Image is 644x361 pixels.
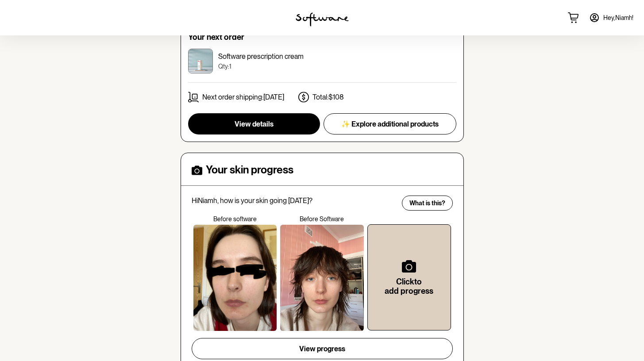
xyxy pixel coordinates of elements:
p: Hi Niamh , how is your skin going [DATE]? [192,196,396,205]
p: Before software [192,215,279,223]
button: What is this? [402,196,453,211]
h6: Click to add progress [382,277,436,296]
h6: Your next order [188,32,456,42]
span: View progress [299,345,345,353]
p: Next order shipping: [DATE] [202,93,284,101]
p: Before Software [278,215,366,223]
span: What is this? [409,200,445,207]
button: ✨ Explore additional products [324,113,456,134]
img: software logo [296,12,349,27]
button: View progress [192,338,453,359]
p: Software prescription cream [218,52,304,61]
p: Total: $108 [312,93,344,101]
span: View details [235,120,274,128]
h4: Your skin progress [206,164,293,177]
span: Hey, Niamh ! [603,14,633,22]
img: cktujw8de00003e5xr50tsoyf.jpg [188,49,213,73]
p: Qty: 1 [218,63,304,70]
button: View details [188,113,320,134]
a: Hey,Niamh! [584,7,639,28]
span: ✨ Explore additional products [341,120,439,128]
